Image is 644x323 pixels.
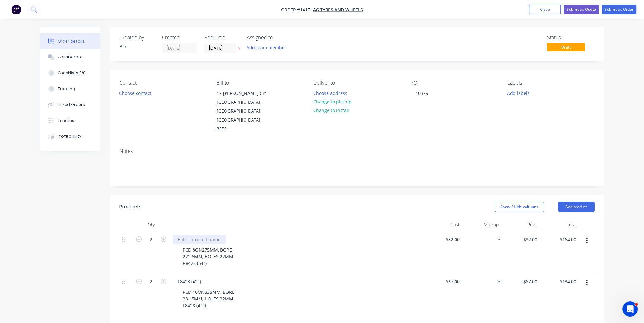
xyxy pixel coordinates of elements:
[40,33,100,49] button: Order details
[40,65,100,81] button: Checklists 0/0
[281,7,313,13] span: Order #1417 -
[178,287,239,310] div: PCD 10ON335MM, BORE 281.5MM, HOLES 22MM F8428 (42")
[564,5,599,14] button: Submit as Quote
[313,7,363,13] a: AG Tyres and Wheels
[558,202,595,212] button: Add product
[313,80,400,86] div: Deliver to
[497,236,501,243] span: %
[58,54,83,60] div: Collaborate
[40,113,100,129] button: Timeline
[58,102,85,108] div: Linked Orders
[58,38,85,44] div: Order details
[247,35,310,41] div: Assigned to
[40,81,100,97] button: Tracking
[462,218,501,231] div: Markup
[162,35,197,41] div: Created
[119,35,154,41] div: Created by
[211,89,275,134] div: 17 [PERSON_NAME] Crt[GEOGRAPHIC_DATA], [GEOGRAPHIC_DATA], [GEOGRAPHIC_DATA], 3550
[119,148,595,154] div: Notes
[217,89,269,98] div: 17 [PERSON_NAME] Crt
[547,43,585,51] span: Draft
[204,35,239,41] div: Required
[497,278,501,285] span: %
[504,89,533,97] button: Add labels
[216,80,303,86] div: Bill to
[247,43,290,52] button: Add team member
[243,43,290,52] button: Add team member
[529,5,561,14] button: Close
[547,35,595,41] div: Status
[310,89,350,97] button: Choose address
[119,80,206,86] div: Contact
[58,118,74,123] div: Timeline
[116,89,155,97] button: Choose contact
[602,5,636,14] button: Submit as Order
[495,202,544,212] button: Show / Hide columns
[40,49,100,65] button: Collaborate
[310,106,352,115] button: Change to install
[11,5,21,14] img: Factory
[507,80,594,86] div: Labels
[119,43,154,50] div: Ben
[411,89,433,98] div: 10379
[540,218,579,231] div: Total
[411,80,497,86] div: PO
[622,301,638,317] iframe: Intercom live chat
[40,129,100,144] button: Profitability
[132,218,170,231] div: Qty
[58,134,81,139] div: Profitability
[310,97,355,106] button: Change to pick up
[58,70,86,76] div: Checklists 0/0
[217,98,269,133] div: [GEOGRAPHIC_DATA], [GEOGRAPHIC_DATA], [GEOGRAPHIC_DATA], 3550
[501,218,540,231] div: Price
[178,245,238,268] div: PCD 8ON275MM, BORE 221.6MM, HOLES 22MM R8428 (54")
[58,86,75,92] div: Tracking
[119,203,142,211] div: Products
[173,277,206,286] div: F8428 (42")
[40,97,100,113] button: Linked Orders
[424,218,462,231] div: Cost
